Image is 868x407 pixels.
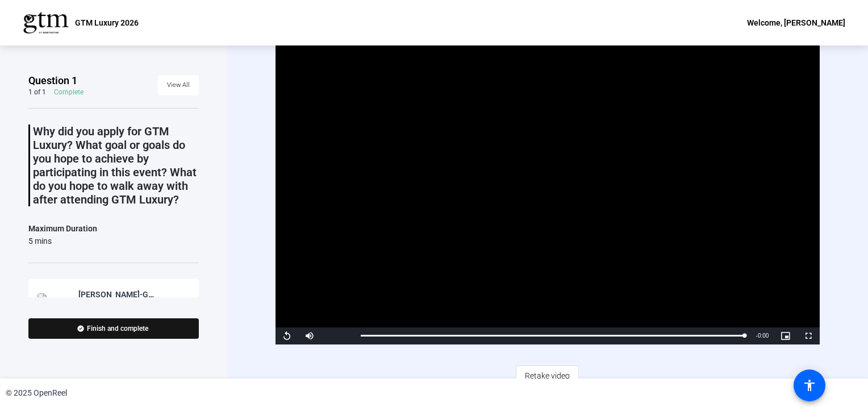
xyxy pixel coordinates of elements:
button: Retake video [516,366,579,386]
p: Why did you apply for GTM Luxury? What goal or goals do you hope to achieve by participating in t... [33,124,199,206]
div: [PERSON_NAME]-GTM Luxury 2026 Applicant Videos-GTM Luxury 2026-1756949877510-webcam [78,288,155,301]
button: Picture-in-Picture [774,327,797,344]
button: Finish and complete [28,318,199,339]
div: © 2025 OpenReel [6,387,67,399]
button: Mute [298,327,321,344]
mat-icon: accessibility [803,379,816,392]
img: OpenReel logo [23,11,69,34]
span: - [756,333,758,339]
div: Progress Bar [361,335,745,337]
span: Retake video [525,365,570,387]
span: 0:00 [758,333,769,339]
span: Question 1 [28,74,77,88]
button: View All [158,75,199,95]
div: 5 mins [28,235,97,247]
button: Fullscreen [797,327,820,344]
div: Welcome, [PERSON_NAME] [747,16,845,30]
div: Maximum Duration [28,222,97,235]
p: GTM Luxury 2026 [75,16,139,30]
div: Complete [54,88,84,97]
div: Video Player [276,38,820,344]
span: View All [167,77,190,94]
button: Replay [276,327,298,344]
div: 1 of 1 [28,88,46,97]
img: thumb-nail [37,293,71,316]
span: Finish and complete [87,324,148,333]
